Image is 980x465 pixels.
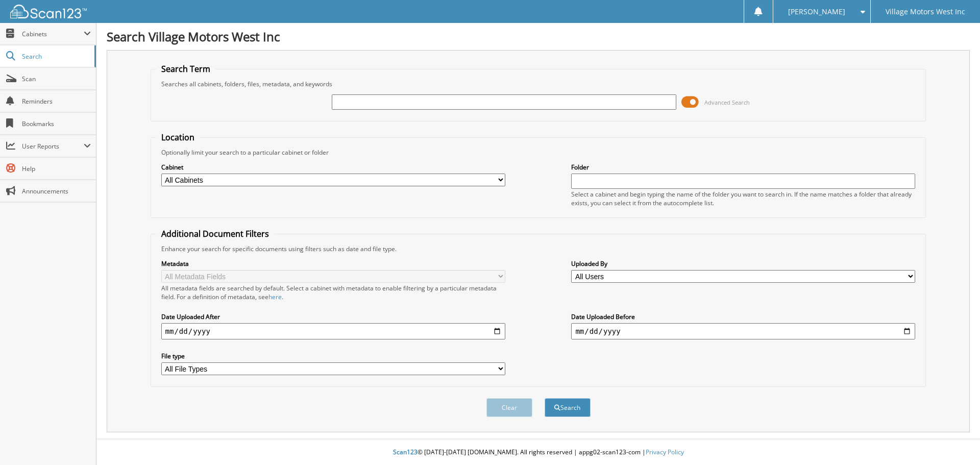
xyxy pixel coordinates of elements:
label: Cabinet [161,163,505,172]
span: [PERSON_NAME] [788,9,845,15]
div: All metadata fields are searched by default. Select a cabinet with metadata to enable filtering b... [161,284,505,301]
span: Reminders [22,97,91,106]
a: here [268,292,282,301]
button: Search [545,398,591,417]
input: start [161,323,505,339]
a: Privacy Policy [646,448,684,456]
label: Date Uploaded After [161,312,505,321]
h1: Search Village Motors West Inc [107,28,970,45]
span: Village Motors West Inc [886,9,965,15]
label: Uploaded By [571,259,915,268]
div: Searches all cabinets, folders, files, metadata, and keywords [156,80,921,88]
legend: Search Term [156,63,215,75]
span: Scan [22,75,91,83]
button: Clear [486,398,532,417]
label: Date Uploaded Before [571,312,915,321]
img: scan123-logo-white.svg [10,5,87,18]
iframe: Chat Widget [929,416,980,465]
label: Folder [571,163,915,172]
span: User Reports [22,142,84,151]
div: Enhance your search for specific documents using filters such as date and file type. [156,244,921,253]
span: Advanced Search [704,99,750,106]
div: Optionally limit your search to a particular cabinet or folder [156,148,921,157]
span: Help [22,164,91,173]
label: File type [161,352,505,360]
span: Scan123 [393,448,418,456]
div: Select a cabinet and begin typing the name of the folder you want to search in. If the name match... [571,190,915,207]
span: Bookmarks [22,119,91,128]
label: Metadata [161,259,505,268]
legend: Location [156,132,200,143]
span: Announcements [22,187,91,195]
input: end [571,323,915,339]
span: Search [22,52,89,61]
div: © [DATE]-[DATE] [DOMAIN_NAME]. All rights reserved | appg02-scan123-com | [96,440,980,465]
legend: Additional Document Filters [156,228,274,239]
span: Cabinets [22,30,84,38]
